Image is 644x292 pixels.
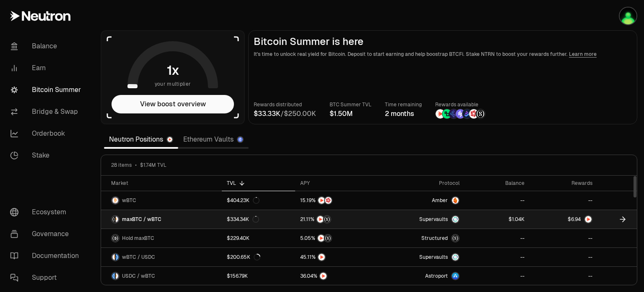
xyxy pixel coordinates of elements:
[469,109,478,118] img: Mars Fragments
[3,123,91,145] a: Orderbook
[116,216,119,223] img: wBTC Logo
[101,229,222,247] a: maxBTC LogoHold maxBTC
[101,191,222,210] a: wBTC LogowBTC
[585,216,592,223] img: NTRN Logo
[380,229,465,247] a: StructuredmaxBTC
[318,254,325,260] img: NTRN
[112,273,115,279] img: USDC Logo
[295,229,380,247] a: NTRNStructured Points
[112,197,119,204] img: wBTC Logo
[435,100,486,109] p: Rewards available
[222,248,295,266] a: $200.65K
[122,273,155,279] span: USDC / wBTC
[3,57,91,79] a: Earn
[116,273,119,279] img: wBTC Logo
[238,137,243,142] img: Ethereum Logo
[465,229,530,247] a: --
[300,272,375,280] button: NTRN
[530,229,597,247] a: --
[222,229,295,247] a: $229.40K
[330,100,371,109] p: BTC Summer TVL
[167,137,172,142] img: Neutron Logo
[112,254,115,260] img: wBTC Logo
[465,248,530,266] a: --
[325,235,331,242] img: Structured Points
[227,254,260,260] div: $200.65K
[569,51,597,58] a: Learn more
[227,235,249,242] div: $229.40K
[155,80,191,88] span: your multiplier
[3,35,91,57] a: Balance
[452,235,459,242] img: maxBTC
[380,248,465,266] a: SupervaultsSupervaults
[476,109,485,118] img: Structured Points
[111,162,132,168] span: 28 items
[449,109,458,118] img: EtherFi Points
[385,109,422,119] div: 2 months
[452,254,459,260] img: Supervaults
[300,196,375,205] button: NTRNMars Fragments
[325,197,332,204] img: Mars Fragments
[3,101,91,123] a: Bridge & Swap
[432,197,448,204] span: Amber
[111,180,217,187] div: Market
[300,234,375,242] button: NTRNStructured Points
[318,235,325,242] img: NTRN
[222,267,295,285] a: $156.79K
[295,248,380,266] a: NTRN
[3,201,91,223] a: Ecosystem
[3,79,91,101] a: Bitcoin Summer
[295,210,380,229] a: NTRNStructured Points
[452,216,459,223] img: Supervaults
[227,180,290,187] div: TVL
[3,145,91,166] a: Stake
[419,216,448,223] span: Supervaults
[112,235,119,242] img: maxBTC Logo
[254,36,632,47] h2: Bitcoin Summer is here
[385,100,422,109] p: Time remaining
[465,267,530,285] a: --
[122,197,136,204] span: wBTC
[442,109,452,118] img: Lombard Lux
[122,235,154,242] span: Hold maxBTC
[222,210,295,229] a: $334.34K
[530,248,597,266] a: --
[104,131,178,148] a: Neutron Positions
[112,216,115,223] img: maxBTC Logo
[436,109,445,118] img: NTRN
[122,254,155,260] span: wBTC / USDC
[101,248,222,266] a: wBTC LogoUSDC LogowBTC / USDC
[421,235,448,242] span: Structured
[295,267,380,285] a: NTRN
[3,245,91,267] a: Documentation
[317,216,324,223] img: NTRN
[535,180,592,187] div: Rewards
[324,216,330,223] img: Structured Points
[178,131,249,148] a: Ethereum Vaults
[227,197,260,204] div: $404.23K
[419,254,448,260] span: Supervaults
[227,273,248,279] div: $156.79K
[140,162,166,168] span: $1.74M TVL
[300,180,375,187] div: APY
[112,95,234,113] button: View boost overview
[465,191,530,210] a: --
[295,191,380,210] a: NTRNMars Fragments
[254,100,316,109] p: Rewards distributed
[530,267,597,285] a: --
[122,216,161,223] span: maxBTC / wBTC
[380,191,465,210] a: AmberAmber
[254,109,316,119] div: /
[530,191,597,210] a: --
[470,180,525,187] div: Balance
[462,109,472,118] img: Bedrock Diamonds
[300,253,375,261] button: NTRN
[456,109,465,118] img: Solv Points
[222,191,295,210] a: $404.23K
[101,267,222,285] a: USDC LogowBTC LogoUSDC / wBTC
[320,273,327,279] img: NTRN
[116,254,119,260] img: USDC Logo
[380,267,465,285] a: Astroport
[380,210,465,229] a: SupervaultsSupervaults
[385,180,460,187] div: Protocol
